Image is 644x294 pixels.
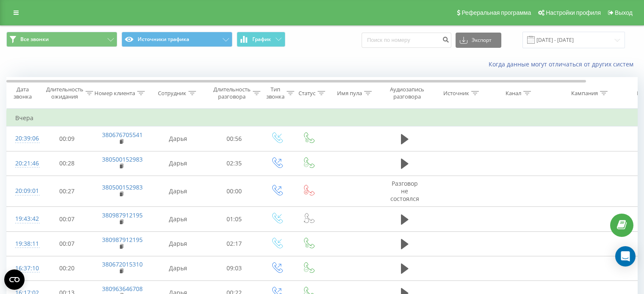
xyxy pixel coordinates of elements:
[15,183,32,199] div: 20:09:01
[102,236,143,244] a: 380987912195
[443,90,469,97] div: Источник
[387,86,428,100] div: Аудиозапись разговора
[15,211,32,227] div: 19:43:42
[462,9,531,16] span: Реферальная программа
[213,86,251,100] div: Длительность разговора
[15,155,32,172] div: 20:21:46
[15,130,32,147] div: 20:39:06
[15,236,32,252] div: 19:38:11
[41,176,94,207] td: 00:27
[208,231,261,256] td: 02:17
[456,33,501,48] button: Экспорт
[102,131,143,139] a: 380676705541
[208,126,261,151] td: 00:56
[94,90,135,97] div: Номер клиента
[299,90,315,97] div: Статус
[102,211,143,219] a: 380987912195
[506,90,521,97] div: Канал
[615,9,633,16] span: Выход
[41,256,94,280] td: 00:20
[489,60,638,68] a: Когда данные могут отличаться от других систем
[571,90,598,97] div: Кампания
[337,90,362,97] div: Имя пула
[4,269,25,290] button: Open CMP widget
[41,207,94,231] td: 00:07
[237,32,285,47] button: График
[208,176,261,207] td: 00:00
[102,183,143,191] a: 380500152983
[266,86,285,100] div: Тип звонка
[362,33,451,48] input: Поиск по номеру
[149,176,208,207] td: Дарья
[546,9,601,16] span: Настройки профиля
[615,246,636,267] div: Open Intercom Messenger
[102,260,143,268] a: 380672015310
[102,285,143,293] a: 380963646708
[41,231,94,256] td: 00:07
[208,256,261,280] td: 09:03
[208,151,261,176] td: 02:35
[41,126,94,151] td: 00:09
[7,86,38,100] div: Дата звонка
[102,155,143,163] a: 380500152983
[149,256,208,280] td: Дарья
[46,86,83,100] div: Длительность ожидания
[6,32,117,47] button: Все звонки
[15,260,32,277] div: 16:37:10
[252,36,271,42] span: График
[149,126,208,151] td: Дарья
[149,151,208,176] td: Дарья
[149,231,208,256] td: Дарья
[20,36,49,43] span: Все звонки
[158,90,186,97] div: Сотрудник
[208,207,261,231] td: 01:05
[122,32,232,47] button: Источники трафика
[390,179,419,203] span: Разговор не состоялся
[41,151,94,176] td: 00:28
[149,207,208,231] td: Дарья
